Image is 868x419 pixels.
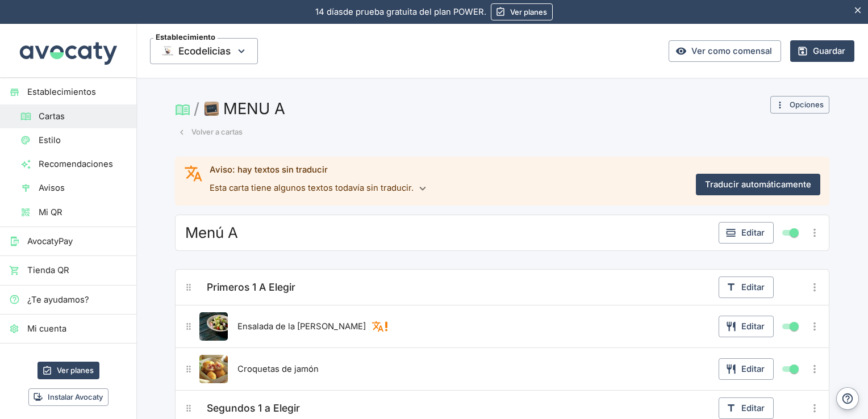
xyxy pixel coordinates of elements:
span: Avisos [39,182,127,194]
span: Cartas [39,110,127,123]
button: Esconder aviso [848,1,868,20]
button: Más opciones [806,224,824,242]
button: Más opciones [806,317,824,336]
img: Croquetas de jamón [199,355,228,383]
span: Primeros 1 A Elegir [207,279,295,295]
span: Mostrar / ocultar [787,362,801,376]
button: Guardar [790,40,854,62]
span: Estilo [39,134,127,146]
button: Segundos 1 a Elegir [204,399,303,417]
button: Primeros 1 A Elegir [204,278,298,296]
a: Ver como comensal [669,40,781,62]
button: Mover producto [181,361,197,378]
button: Más opciones [806,399,824,417]
button: Editar [719,222,774,244]
button: Más opciones [806,360,824,378]
p: de prueba gratuita del plan POWER. [315,6,486,18]
button: Mover título [181,400,197,417]
button: Mover producto [181,319,197,335]
div: Aviso: hay textos sin traducir [210,164,687,176]
span: Menú A [185,224,238,242]
span: Croquetas de jamón [237,363,319,375]
span: Establecimiento [153,33,218,41]
button: Instalar Avocaty [28,388,108,406]
button: Mover título [181,279,197,296]
button: Opciones [770,96,829,114]
button: Editar [719,358,774,380]
span: AvocatyPay [27,235,127,248]
span: Mostrar / ocultar [787,320,801,333]
button: Editar producto [199,312,228,341]
span: Ecodelicias [178,43,231,60]
span: Mi QR [39,206,127,219]
span: Recomendaciones [39,158,127,170]
img: Thumbnail [162,45,174,57]
span: Ensalada de la [PERSON_NAME] [237,320,366,333]
button: Ayuda y contacto [836,387,859,410]
span: 14 días [315,7,343,17]
img: Avocaty [17,24,119,77]
img: Ensalada de la huerta [199,312,228,341]
button: Menú A [182,223,241,243]
button: Croquetas de jamón [235,361,322,378]
span: ¿Te ayudamos? [27,294,127,306]
button: EstablecimientoThumbnailEcodelicias [150,38,258,64]
img: Foto de carta [205,102,219,116]
span: Ecodelicias [150,38,258,64]
span: / [194,99,199,118]
span: Establecimientos [27,86,127,98]
button: Foto de cartaMENU A [202,96,290,121]
span: Mi cuenta [27,322,127,335]
a: Ver planes [491,3,553,20]
button: Editar [719,276,774,298]
button: Más opciones [806,278,824,296]
button: Editar [719,316,774,337]
p: Esta carta tiene algunos textos todavía sin traducir. [210,179,687,198]
button: Volver a cartas [175,123,245,141]
a: Ver planes [37,362,99,379]
button: Ensalada de la [PERSON_NAME] [235,318,369,335]
span: Tienda QR [27,264,127,276]
span: Segundos 1 a Elegir [207,400,300,416]
button: Traducir automáticamente [696,174,820,195]
button: Editar producto [199,355,228,383]
button: Aviso [369,317,396,336]
button: Editar [719,397,774,419]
